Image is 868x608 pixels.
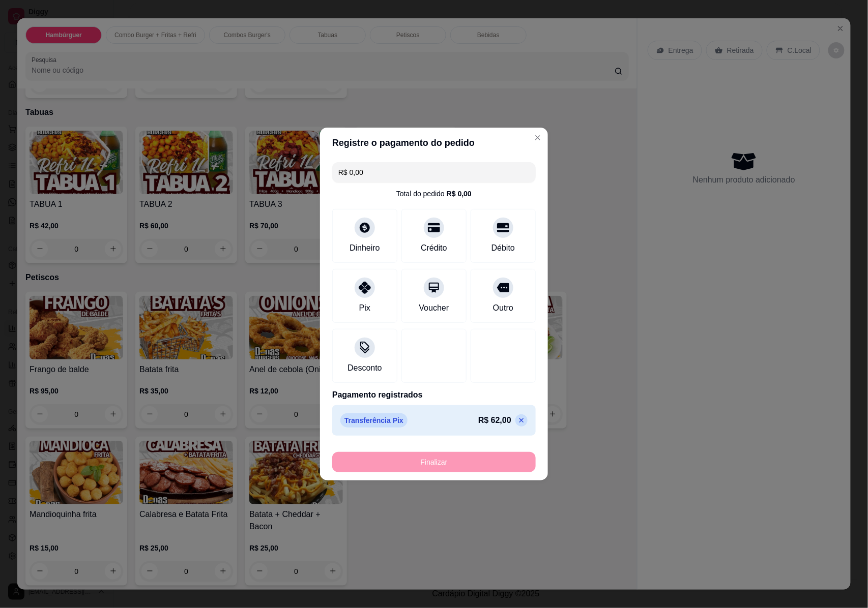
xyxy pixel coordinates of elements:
input: Ex.: hambúrguer de cordeiro [338,162,530,183]
div: Total do pedido [396,189,472,199]
button: Close [530,130,546,146]
header: Registre o pagamento do pedido [320,128,548,158]
div: R$ 0,00 [447,189,472,199]
div: Outro [493,302,513,314]
p: R$ 62,00 [478,414,511,427]
p: Pagamento registrados [332,389,536,401]
div: Crédito [421,242,447,254]
div: Pix [359,302,370,314]
div: Desconto [348,362,382,374]
div: Débito [491,242,515,254]
div: Voucher [419,302,449,314]
div: Dinheiro [350,242,380,254]
p: Transferência Pix [340,413,408,428]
